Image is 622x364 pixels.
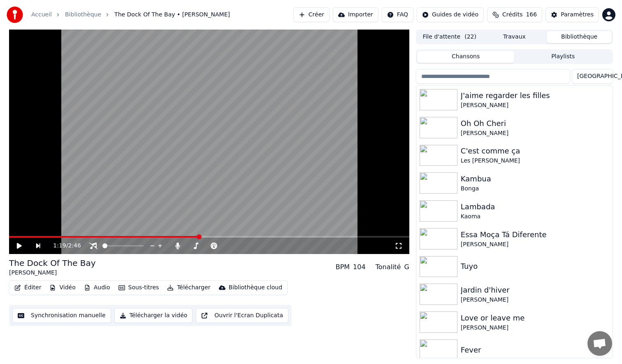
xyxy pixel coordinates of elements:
div: [PERSON_NAME] [461,129,609,137]
button: Éditer [11,282,44,293]
div: Tuyo [461,261,609,272]
span: 166 [526,11,537,19]
a: Accueil [31,11,52,19]
div: [PERSON_NAME] [461,101,609,110]
div: BPM [336,262,350,272]
div: [PERSON_NAME] [461,324,609,332]
button: Guides de vidéo [417,7,484,22]
button: Importer [333,7,378,22]
span: 2:46 [68,242,81,250]
button: Ouvrir l'Ecran Duplicata [196,308,288,323]
div: G [404,262,409,272]
button: File d'attente [417,31,482,43]
a: Bibliothèque [65,11,101,19]
div: Oh Oh Cheri [461,118,609,129]
div: 104 [353,262,366,272]
div: Les [PERSON_NAME] [461,157,609,165]
button: Sous-titres [115,282,162,293]
div: Essa Moça Tá Diferente [461,229,609,240]
div: Kaoma [461,213,609,221]
div: [PERSON_NAME] [9,269,96,277]
div: Love or leave me [461,312,609,324]
div: [PERSON_NAME] [461,296,609,304]
div: Ouvrir le chat [587,331,612,356]
span: Crédits [502,11,522,19]
span: The Dock Of The Bay • [PERSON_NAME] [114,11,230,19]
button: Télécharger [164,282,214,293]
button: Bibliothèque [547,31,612,43]
span: ( 22 ) [464,33,476,41]
button: Vidéo [46,282,79,293]
button: Créer [293,7,330,22]
div: / [53,242,73,250]
div: Bibliothèque cloud [229,284,282,292]
span: 1:19 [53,242,66,250]
div: [PERSON_NAME] [461,240,609,249]
div: C'est comme ça [461,145,609,157]
div: Paramètres [561,11,594,19]
button: Playlists [514,51,612,63]
img: youka [7,7,23,23]
div: Lambada [461,201,609,213]
button: Paramètres [545,7,599,22]
div: Kambua [461,173,609,185]
button: Travaux [482,31,547,43]
button: Chansons [417,51,515,63]
button: Synchronisation manuelle [12,308,111,323]
div: Fever [461,344,609,356]
nav: breadcrumb [31,11,230,19]
button: Crédits166 [487,7,542,22]
button: Télécharger la vidéo [114,308,193,323]
div: J'aime regarder les filles [461,90,609,101]
div: Jardin d'hiver [461,284,609,296]
div: Bonga [461,185,609,193]
div: Tonalité [376,262,401,272]
div: The Dock Of The Bay [9,257,96,269]
button: Audio [81,282,114,293]
button: FAQ [382,7,413,22]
